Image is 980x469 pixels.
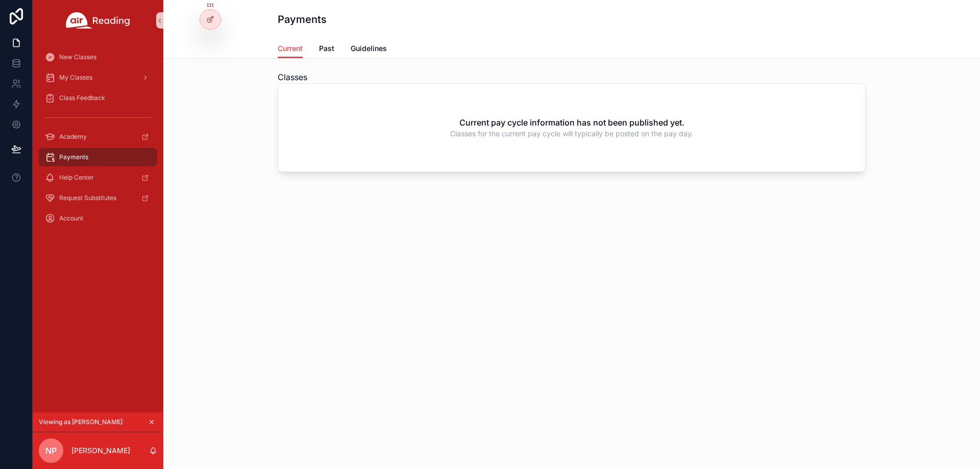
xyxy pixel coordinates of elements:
[39,48,157,66] a: New Classes
[39,68,157,87] a: My Classes
[59,153,88,161] span: Payments
[39,128,157,146] a: Academy
[319,43,334,54] span: Past
[45,445,57,457] span: NP
[319,39,334,60] a: Past
[39,89,157,107] a: Class Feedback
[59,94,105,102] span: Class Feedback
[59,133,87,141] span: Academy
[39,168,157,187] a: Help Center
[59,174,94,182] span: Help Center
[71,446,130,456] p: [PERSON_NAME]
[33,41,163,241] div: scrollable content
[278,43,303,54] span: Current
[39,189,157,207] a: Request Substitutes
[59,53,96,61] span: New Classes
[450,129,693,139] span: Classes for the current pay cycle will typically be posted on the pay day.
[278,12,327,27] h1: Payments
[39,209,157,228] a: Account
[59,194,116,202] span: Request Substitutes
[39,418,122,426] span: Viewing as [PERSON_NAME]
[351,43,387,54] span: Guidelines
[39,148,157,166] a: Payments
[66,12,130,29] img: App logo
[278,39,303,59] a: Current
[459,116,684,129] h2: Current pay cycle information has not been published yet.
[59,73,92,82] span: My Classes
[278,71,307,83] span: Classes
[351,39,387,60] a: Guidelines
[59,214,83,223] span: Account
